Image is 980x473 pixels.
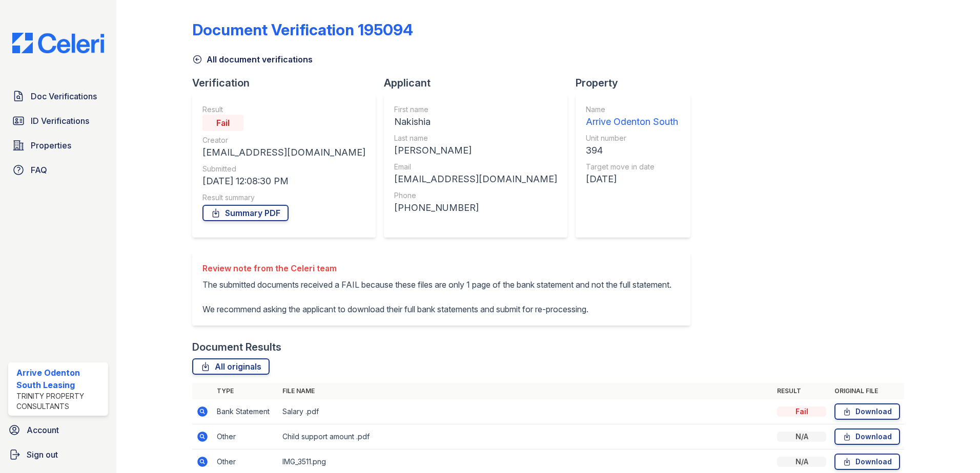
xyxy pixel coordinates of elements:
div: Review note from the Celeri team [202,262,671,274]
span: FAQ [31,164,47,176]
div: Arrive Odenton South Leasing [16,367,104,391]
a: Summary PDF [202,205,289,221]
div: Trinity Property Consultants [16,391,104,412]
a: Properties [8,135,108,156]
a: Download [834,403,900,420]
div: [EMAIL_ADDRESS][DOMAIN_NAME] [202,145,365,160]
div: Property [576,76,699,90]
a: Sign out [4,444,112,465]
p: The submitted documents received a FAIL because these files are only 1 page of the bank statement... [202,278,671,315]
a: Account [4,420,112,440]
th: Type [213,383,278,399]
div: Email [394,162,557,172]
td: Salary .pdf [278,399,773,424]
td: Other [213,424,278,449]
a: ID Verifications [8,111,108,131]
a: FAQ [8,160,108,180]
div: Fail [202,115,243,131]
span: Account [27,424,59,436]
div: Result summary [202,192,365,203]
a: Download [834,454,900,470]
a: Name Arrive Odenton South [586,104,678,129]
div: N/A [777,432,826,442]
th: Original file [830,383,904,399]
th: Result [773,383,830,399]
div: [DATE] [586,172,678,186]
a: Doc Verifications [8,86,108,106]
div: 394 [586,143,678,158]
div: Applicant [384,76,576,90]
div: Unit number [586,133,678,143]
div: Document Verification 195094 [192,20,413,39]
div: Phone [394,190,557,201]
div: Verification [192,76,384,90]
div: Creator [202,135,365,145]
a: All originals [192,358,270,375]
div: Target move in date [586,162,678,172]
div: Submitted [202,164,365,174]
img: CE_Logo_Blue-a8612792a0a2168367f1c8372b55b34899dd931a85d93a1a3d3e32e68fde9ad4.png [4,33,112,53]
div: Last name [394,133,557,143]
div: [EMAIL_ADDRESS][DOMAIN_NAME] [394,172,557,186]
div: Fail [777,406,826,417]
div: [PERSON_NAME] [394,143,557,158]
div: [DATE] 12:08:30 PM [202,174,365,188]
td: Child support amount .pdf [278,424,773,449]
div: Document Results [192,340,281,354]
a: All document verifications [192,53,313,66]
div: Name [586,104,678,115]
div: Nakishia [394,115,557,129]
div: First name [394,104,557,115]
div: Arrive Odenton South [586,115,678,129]
span: Sign out [27,448,58,461]
th: File name [278,383,773,399]
a: Download [834,428,900,445]
span: ID Verifications [31,115,89,127]
span: Doc Verifications [31,90,97,102]
td: Bank Statement [213,399,278,424]
div: Result [202,104,365,115]
div: [PHONE_NUMBER] [394,201,557,215]
span: Properties [31,139,71,152]
div: N/A [777,457,826,467]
